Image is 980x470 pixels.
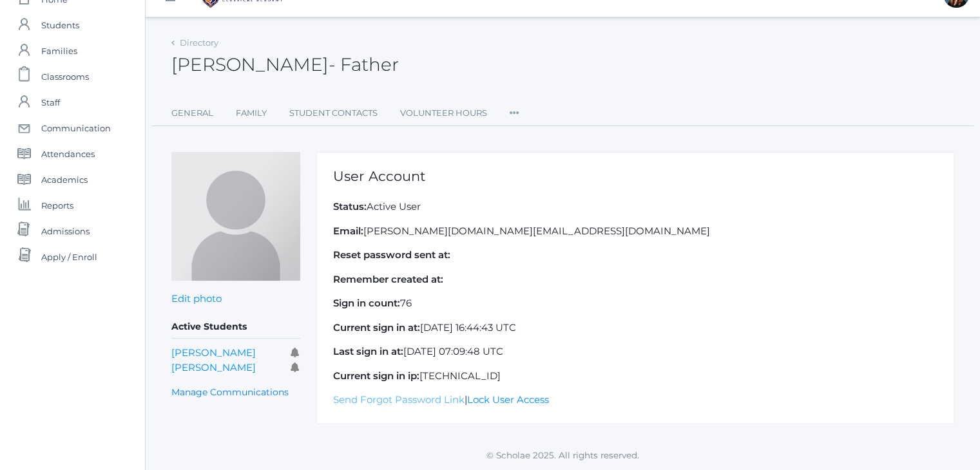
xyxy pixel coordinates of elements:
[41,38,77,64] span: Families
[171,385,289,400] a: Manage Communications
[467,393,549,406] a: Lock User Access
[291,348,300,357] i: Receives communications for this student
[400,100,487,126] a: Volunteer Hours
[41,193,73,218] span: Reports
[333,393,465,406] a: Send Forgot Password Link
[289,100,378,126] a: Student Contacts
[41,167,88,193] span: Academics
[41,218,90,244] span: Admissions
[333,297,400,309] strong: Sign in count:
[329,53,399,75] span: - Father
[291,362,300,372] i: Receives communications for this student
[171,316,300,338] h5: Active Students
[333,369,937,384] p: [TECHNICAL_ID]
[41,12,79,38] span: Students
[333,169,937,183] h1: User Account
[41,115,111,141] span: Communication
[171,361,256,373] a: [PERSON_NAME]
[41,244,97,270] span: Apply / Enroll
[41,89,60,115] span: Staff
[333,344,937,359] p: [DATE] 07:09:48 UTC
[180,37,218,48] a: Directory
[171,55,399,75] h2: [PERSON_NAME]
[333,321,937,335] p: [DATE] 16:44:43 UTC
[171,152,300,281] img: Peter Dishchekenian
[316,152,954,424] div: |
[333,273,443,285] strong: Remember created at:
[333,249,450,261] strong: Reset password sent at:
[236,100,267,126] a: Family
[333,200,937,214] p: Active User
[171,346,256,359] a: [PERSON_NAME]
[171,292,222,305] a: Edit photo
[333,224,937,239] p: [PERSON_NAME][DOMAIN_NAME][EMAIL_ADDRESS][DOMAIN_NAME]
[333,296,937,311] p: 76
[333,200,367,212] strong: Status:
[171,100,213,126] a: General
[41,64,89,89] span: Classrooms
[333,345,403,357] strong: Last sign in at:
[41,141,95,167] span: Attendances
[333,370,419,382] strong: Current sign in ip:
[146,449,980,462] p: © Scholae 2025. All rights reserved.
[333,225,363,237] strong: Email:
[333,321,420,334] strong: Current sign in at:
